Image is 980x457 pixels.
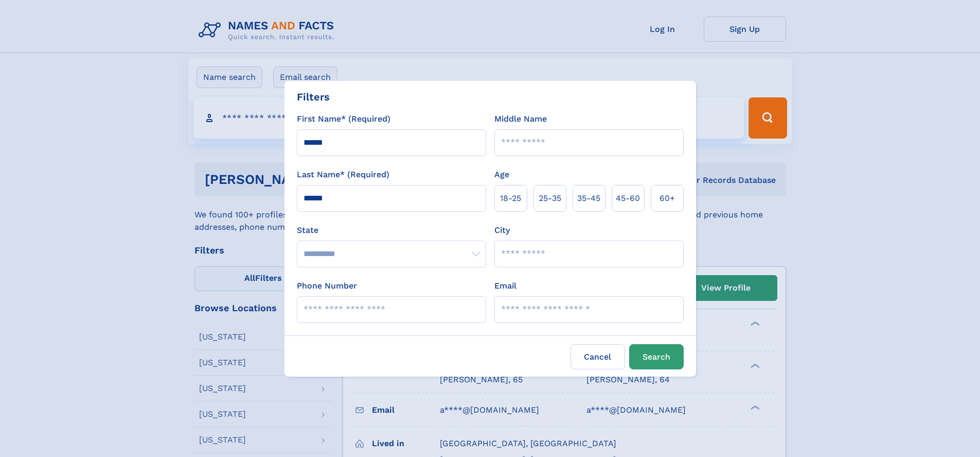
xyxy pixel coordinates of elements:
[297,280,357,292] label: Phone Number
[494,168,509,181] label: Age
[629,344,684,369] button: Search
[539,192,561,205] span: 25‑35
[494,280,516,292] label: Email
[297,89,330,105] div: Filters
[297,224,486,236] label: State
[297,168,389,181] label: Last Name* (Required)
[500,192,521,205] span: 18‑25
[616,192,640,205] span: 45‑60
[494,224,510,236] label: City
[571,344,625,369] label: Cancel
[577,192,600,205] span: 35‑45
[494,113,547,125] label: Middle Name
[660,192,675,205] span: 60+
[297,113,390,125] label: First Name* (Required)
